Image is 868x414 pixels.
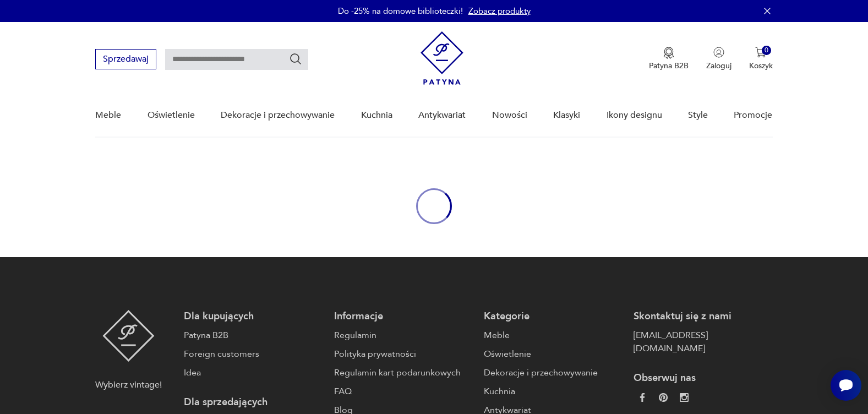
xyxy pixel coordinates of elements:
p: Dla kupujących [184,310,323,323]
p: Dla sprzedających [184,396,323,409]
img: Patyna - sklep z meblami i dekoracjami vintage [102,310,155,362]
img: Patyna - sklep z meblami i dekoracjami vintage [421,31,463,85]
a: Klasyki [553,94,580,137]
a: Sprzedawaj [95,56,156,64]
img: Ikona koszyka [755,47,766,58]
button: 0Koszyk [749,47,773,71]
img: Ikonka użytkownika [713,47,724,58]
a: Zobacz produkty [468,6,531,17]
a: [EMAIL_ADDRESS][DOMAIN_NAME] [634,329,772,355]
img: Ikona medalu [663,47,674,59]
a: Oświetlenie [148,94,195,137]
a: Kuchnia [484,385,623,398]
p: Do -25% na domowe biblioteczki! [338,6,463,17]
a: Dekoracje i przechowywanie [221,94,335,137]
a: Ikona medaluPatyna B2B [649,47,689,71]
a: Regulamin kart podarunkowych [334,366,473,379]
img: c2fd9cf7f39615d9d6839a72ae8e59e5.webp [680,393,689,402]
a: Polityka prywatności [334,347,473,361]
a: Regulamin [334,329,473,342]
a: Ikony designu [607,94,662,137]
a: Meble [95,94,121,137]
button: Zaloguj [706,47,731,71]
p: Zaloguj [706,61,731,71]
img: 37d27d81a828e637adc9f9cb2e3d3a8a.webp [659,393,668,402]
a: Idea [184,366,323,379]
a: Foreign customers [184,347,323,361]
p: Koszyk [749,61,773,71]
a: Oświetlenie [484,347,623,361]
p: Kategorie [484,310,623,323]
p: Patyna B2B [649,61,689,71]
div: 0 [762,46,771,55]
button: Sprzedawaj [95,49,156,69]
p: Skontaktuj się z nami [634,310,772,323]
a: Kuchnia [361,94,392,137]
button: Patyna B2B [649,47,689,71]
p: Obserwuj nas [634,372,772,385]
p: Wybierz vintage! [95,378,162,391]
a: Nowości [492,94,527,137]
a: Patyna B2B [184,329,323,342]
iframe: Smartsupp widget button [831,370,861,401]
img: da9060093f698e4c3cedc1453eec5031.webp [638,393,647,402]
a: Antykwariat [418,94,466,137]
a: Style [688,94,708,137]
a: FAQ [334,385,473,398]
a: Dekoracje i przechowywanie [484,366,623,379]
p: Informacje [334,310,473,323]
a: Promocje [734,94,772,137]
a: Meble [484,329,623,342]
button: Szukaj [289,52,302,66]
